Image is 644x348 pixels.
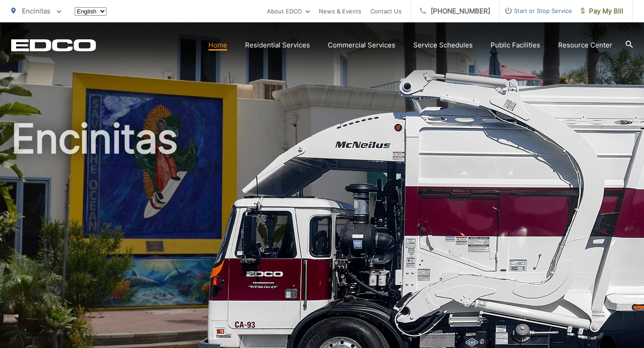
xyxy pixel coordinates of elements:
a: Commercial Services [328,40,395,51]
span: Encinitas [22,7,51,15]
a: Service Schedules [413,40,473,51]
a: News & Events [319,6,361,17]
a: Residential Services [245,40,310,51]
a: Contact Us [370,6,402,17]
a: EDCD logo. Return to the homepage. [11,39,96,51]
a: Public Facilities [491,40,540,51]
a: About EDCO [267,6,310,17]
a: Home [208,40,227,51]
a: Resource Center [558,40,612,51]
select: Select a language [75,7,106,16]
span: Pay My Bill [581,6,623,17]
